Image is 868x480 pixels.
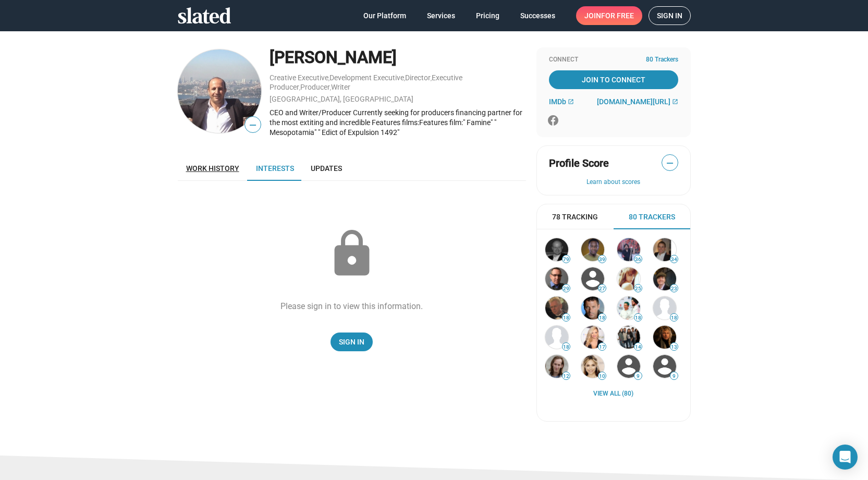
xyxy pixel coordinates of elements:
span: 18 [634,315,642,321]
span: Profile Score [549,156,609,170]
img: David Wurawa [581,238,604,261]
span: 23 [670,286,678,292]
span: , [328,76,329,81]
img: Cengiz Dervis [581,297,604,319]
img: Eve Mauro [617,267,640,290]
span: 12 [563,373,570,379]
a: Development Executive [329,73,404,82]
span: , [404,76,405,81]
span: 18 [563,315,570,321]
img: Paul Hillier [653,238,676,261]
span: , [330,85,331,91]
img: Tony Sagastizado (I) [617,326,640,349]
span: Successes [520,6,555,25]
span: 80 Trackers [629,212,675,222]
img: Mindy Robinson [581,326,604,349]
a: Successes [512,6,564,25]
a: Joinfor free [576,6,642,25]
div: Please sign in to view this information. [280,301,423,312]
a: Sign in [649,6,691,25]
span: , [299,85,300,91]
span: 80 Trackers [646,56,678,64]
span: 29 [563,286,570,292]
span: IMDb [549,97,566,106]
span: 36 [634,256,642,263]
a: IMDb [549,97,574,106]
span: — [662,156,678,170]
span: 9 [670,373,678,379]
span: 17 [598,344,606,350]
a: Writer [331,83,350,91]
a: Services [419,6,463,25]
span: Interests [256,164,294,173]
span: Services [427,6,455,25]
a: Join To Connect [549,70,678,89]
span: 14 [634,344,642,350]
span: Our Platform [363,6,406,25]
a: [DOMAIN_NAME][URL] [597,97,678,106]
img: Richard Perry [545,326,568,349]
a: View all (80) [593,390,633,398]
img: Michael Givens [653,326,676,349]
a: Producer [300,83,330,91]
img: Omer Sarikaya [178,50,261,133]
span: 13 [670,344,678,350]
span: 39 [598,256,606,263]
img: Braxton Davis [653,297,676,319]
span: 27 [598,286,606,292]
span: Updates [311,164,342,173]
mat-icon: open_in_new [672,99,678,105]
span: [DOMAIN_NAME][URL] [597,97,670,106]
span: Sign in [657,7,682,24]
img: Serah Henesey [581,355,604,378]
a: Pricing [468,6,508,25]
a: Updates [302,156,350,181]
a: Creative Executive [270,73,328,82]
span: 9 [634,373,642,379]
mat-icon: open_in_new [568,99,574,105]
div: Open Intercom Messenger [833,445,858,470]
span: 34 [670,256,678,263]
img: Dan Griffin [653,267,676,290]
span: Pricing [476,6,499,25]
span: 78 Tracking [552,212,598,222]
span: Work history [186,164,239,173]
a: [GEOGRAPHIC_DATA], [GEOGRAPHIC_DATA] [270,95,413,103]
img: Sefi Carmel [545,297,568,319]
a: Sign In [331,333,373,351]
span: — [245,118,261,132]
span: Sign In [339,333,364,351]
img: Daniel Sollinger [545,267,568,290]
img: Michael Joy [617,238,640,261]
span: , [431,76,432,81]
span: 10 [598,373,606,379]
img: Bobby Pin [617,297,640,319]
a: Work history [178,156,248,181]
div: Connect [549,56,678,64]
span: 18 [670,315,678,321]
a: Our Platform [355,6,414,25]
span: 18 [598,315,606,321]
a: Director [405,73,431,82]
mat-icon: lock [326,228,378,280]
span: for free [601,6,634,25]
img: Patrick Savage [545,238,568,261]
span: Join To Connect [551,70,676,89]
a: Interests [248,156,302,181]
span: Join [584,6,634,25]
button: Learn about scores [549,178,678,187]
img: Jason Wixom [545,355,568,378]
span: 79 [563,256,570,263]
span: 25 [634,286,642,292]
span: 18 [563,344,570,350]
div: [PERSON_NAME] [270,46,526,69]
div: CEO and Writer/Producer Currently seeking for producers financing partner for the most extiting a... [270,108,526,137]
